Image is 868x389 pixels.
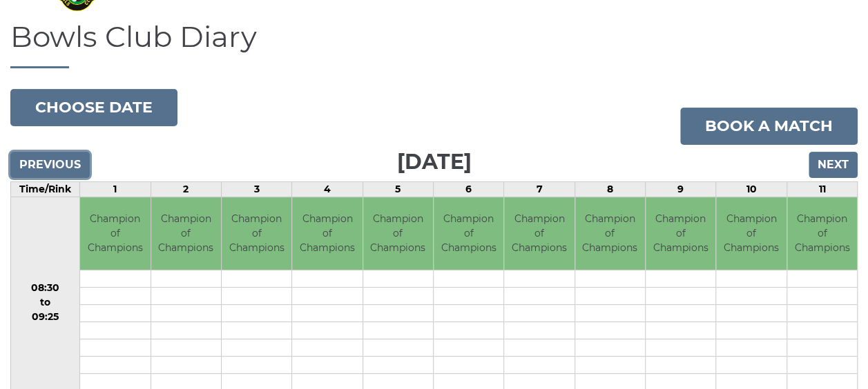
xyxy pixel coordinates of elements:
[787,182,857,197] td: 11
[809,152,858,178] input: Next
[10,21,858,68] h1: Bowls Club Diary
[504,197,574,270] td: Champion of Champions
[680,108,858,145] a: Book a match
[646,197,715,270] td: Champion of Champions
[716,197,786,270] td: Champion of Champions
[221,182,291,197] td: 3
[292,182,363,197] td: 4
[10,152,90,178] input: Previous
[433,182,503,197] td: 6
[716,182,787,197] td: 10
[504,182,575,197] td: 7
[151,182,221,197] td: 2
[80,197,150,270] td: Champion of Champions
[222,197,291,270] td: Champion of Champions
[10,89,177,126] button: Choose date
[575,197,645,270] td: Champion of Champions
[151,197,221,270] td: Champion of Champions
[787,197,857,270] td: Champion of Champions
[363,182,433,197] td: 5
[363,197,433,270] td: Champion of Champions
[645,182,715,197] td: 9
[11,182,80,197] td: Time/Rink
[80,182,151,197] td: 1
[434,197,503,270] td: Champion of Champions
[292,197,362,270] td: Champion of Champions
[575,182,645,197] td: 8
